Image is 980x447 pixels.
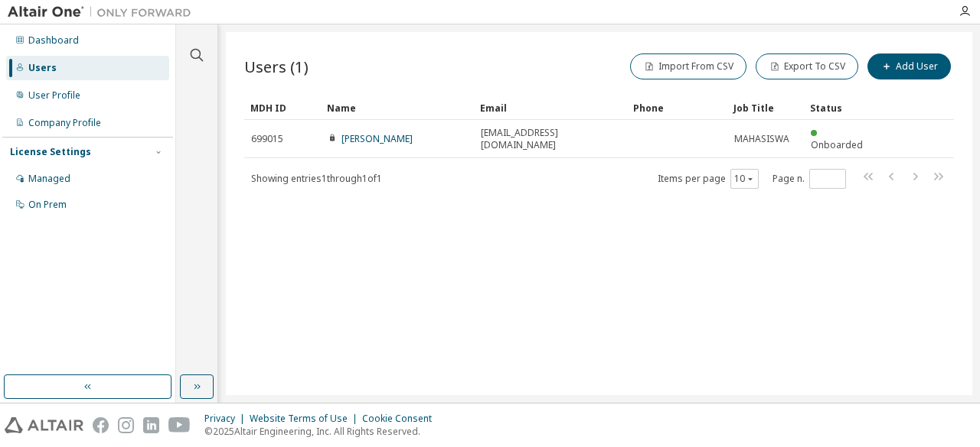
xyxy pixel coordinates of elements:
a: [PERSON_NAME] [341,132,413,145]
div: On Prem [28,199,67,211]
span: Page n. [773,169,846,189]
button: Add User [867,53,951,79]
div: Phone [633,96,721,120]
div: Name [327,96,468,120]
span: [EMAIL_ADDRESS][DOMAIN_NAME] [481,127,620,151]
div: Users [28,62,57,74]
button: Export To CSV [756,53,858,79]
button: Import From CSV [630,53,746,79]
div: Managed [28,173,70,185]
img: instagram.svg [118,417,134,433]
img: Altair One [8,5,199,20]
div: Status [810,96,874,120]
img: facebook.svg [93,417,109,433]
span: Users (1) [244,56,309,77]
button: 10 [734,173,755,185]
div: MDH ID [250,96,315,120]
div: Website Terms of Use [250,413,362,425]
div: Job Title [733,96,798,120]
div: License Settings [10,146,91,158]
div: Dashboard [28,34,79,47]
div: User Profile [28,89,80,102]
span: Onboarded [811,138,863,151]
div: Cookie Consent [362,413,441,425]
img: youtube.svg [168,417,191,433]
img: linkedin.svg [143,417,159,433]
span: 699015 [251,133,283,145]
span: Items per page [658,169,759,189]
span: MAHASISWA [734,133,789,145]
span: Showing entries 1 through 1 of 1 [251,172,382,185]
img: altair_logo.svg [5,417,83,433]
div: Email [480,96,621,120]
div: Company Profile [28,117,101,129]
div: Privacy [204,413,250,425]
p: © 2025 Altair Engineering, Inc. All Rights Reserved. [204,425,441,438]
